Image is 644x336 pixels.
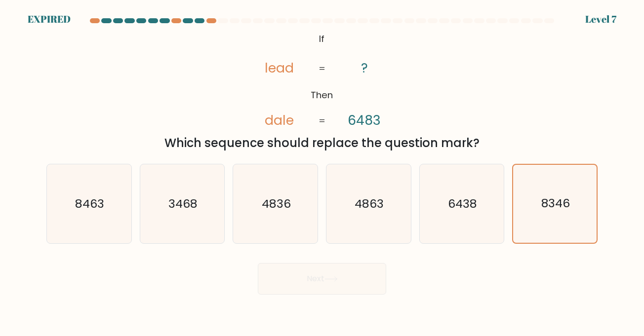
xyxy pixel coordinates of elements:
text: 8346 [541,195,570,212]
div: Which sequence should replace the question mark? [52,134,592,152]
text: 6438 [448,195,477,212]
svg: @import url('[URL][DOMAIN_NAME]); [240,30,404,130]
tspan: ? [361,59,368,77]
tspan: Then [311,89,333,101]
text: 4863 [355,195,384,212]
tspan: = [319,62,325,75]
text: 4836 [262,195,291,212]
tspan: If [319,33,324,45]
tspan: 6483 [348,111,381,129]
tspan: = [319,114,325,127]
tspan: dale [265,111,294,129]
div: Level 7 [585,12,616,27]
text: 3468 [168,195,198,212]
div: EXPIRED [28,12,71,27]
tspan: lead [265,59,294,77]
text: 8463 [75,195,104,212]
